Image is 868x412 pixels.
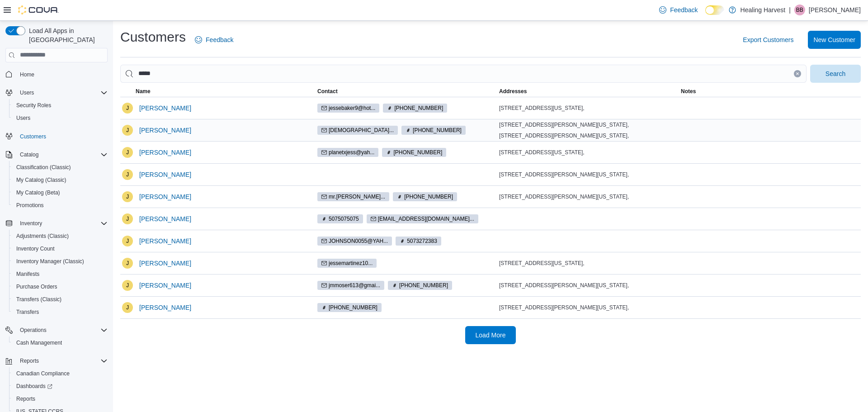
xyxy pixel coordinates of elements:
[13,256,108,267] span: Inventory Manager (Classic)
[13,113,34,123] a: Users
[329,259,373,267] span: jessemartinez10...
[367,214,478,223] span: dummy2@gmail.co...
[329,215,359,223] span: 5075075075
[13,337,66,348] a: Cash Management
[16,245,55,252] span: Inventory Count
[126,191,129,202] span: J
[122,258,133,269] div: Jesse
[382,148,446,157] span: (507) 351-2108
[13,269,43,279] a: Manifests
[18,5,59,14] img: Cova
[499,193,677,200] div: [STREET_ADDRESS][PERSON_NAME][US_STATE],
[465,326,516,344] button: Load More
[13,368,108,379] span: Canadian Compliance
[317,148,378,157] span: planetxjess@yah...
[16,149,42,160] button: Catalog
[139,237,191,246] span: [PERSON_NAME]
[13,381,56,392] a: Dashboards
[16,131,50,142] a: Customers
[9,306,111,318] button: Transfers
[681,88,696,95] span: Notes
[16,355,108,366] span: Reports
[16,202,44,209] span: Promotions
[136,210,195,228] button: [PERSON_NAME]
[16,102,51,109] span: Security Roles
[317,303,382,312] span: (402) 650-0738
[9,255,111,268] button: Inventory Manager (Classic)
[126,280,129,291] span: J
[16,258,84,265] span: Inventory Manager (Classic)
[13,368,73,379] a: Canadian Compliance
[317,88,338,95] span: Contact
[383,104,447,113] span: (507) 995-7452
[13,187,64,198] a: My Catalog (Beta)
[136,254,195,272] button: [PERSON_NAME]
[20,71,34,78] span: Home
[317,281,384,290] span: jmmoser613@gmai...
[136,232,195,250] button: [PERSON_NAME]
[9,336,111,349] button: Cash Management
[2,355,111,367] button: Reports
[122,147,133,158] div: Jesse
[16,176,66,184] span: My Catalog (Classic)
[9,99,111,112] button: Security Roles
[2,148,111,161] button: Catalog
[136,188,195,206] button: [PERSON_NAME]
[122,125,133,136] div: Jesse
[16,325,50,336] button: Operations
[16,308,39,316] span: Transfers
[9,393,111,405] button: Reports
[139,259,191,268] span: [PERSON_NAME]
[13,307,42,317] a: Transfers
[13,393,39,404] a: Reports
[9,230,111,242] button: Adjustments (Classic)
[399,281,448,289] span: [PHONE_NUMBER]
[2,86,111,99] button: Users
[126,236,129,246] span: J
[139,192,191,201] span: [PERSON_NAME]
[13,393,108,404] span: Reports
[122,213,133,224] div: Jesse
[813,35,855,44] span: New Customer
[499,132,677,139] div: [STREET_ADDRESS][PERSON_NAME][US_STATE],
[16,325,108,336] span: Operations
[329,104,375,112] span: jessebaker9@hot...
[329,303,377,312] span: [PHONE_NUMBER]
[329,281,380,289] span: jmmoser613@gmai...
[9,367,111,380] button: Canadian Compliance
[122,169,133,180] div: Jesse
[126,125,129,136] span: J
[206,35,233,44] span: Feedback
[796,5,803,15] span: BB
[808,31,861,49] button: New Customer
[16,232,69,240] span: Adjustments (Classic)
[126,147,129,158] span: J
[122,191,133,202] div: Jesse
[388,281,452,290] span: (970) 306-8999
[16,270,39,278] span: Manifests
[16,114,30,122] span: Users
[13,243,58,254] a: Inventory Count
[139,148,191,157] span: [PERSON_NAME]
[136,88,151,95] span: Name
[317,126,398,135] span: JESSECHRISTIANS...
[13,256,88,267] a: Inventory Manager (Classic)
[499,104,677,112] div: [STREET_ADDRESS][US_STATE],
[705,5,724,15] input: Dark Mode
[139,303,191,312] span: [PERSON_NAME]
[122,302,133,313] div: Jesse
[476,331,506,340] span: Load More
[499,304,677,311] div: [STREET_ADDRESS][PERSON_NAME][US_STATE],
[499,171,677,178] div: [STREET_ADDRESS][PERSON_NAME][US_STATE],
[13,231,108,242] span: Adjustments (Classic)
[743,35,793,44] span: Export Customers
[9,280,111,293] button: Purchase Orders
[16,296,61,303] span: Transfers (Classic)
[136,166,195,184] button: [PERSON_NAME]
[317,259,377,268] span: jessemartinez10...
[16,164,71,171] span: Classification (Classic)
[139,170,191,179] span: [PERSON_NAME]
[9,161,111,174] button: Classification (Classic)
[16,355,42,366] button: Reports
[13,100,55,111] a: Security Roles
